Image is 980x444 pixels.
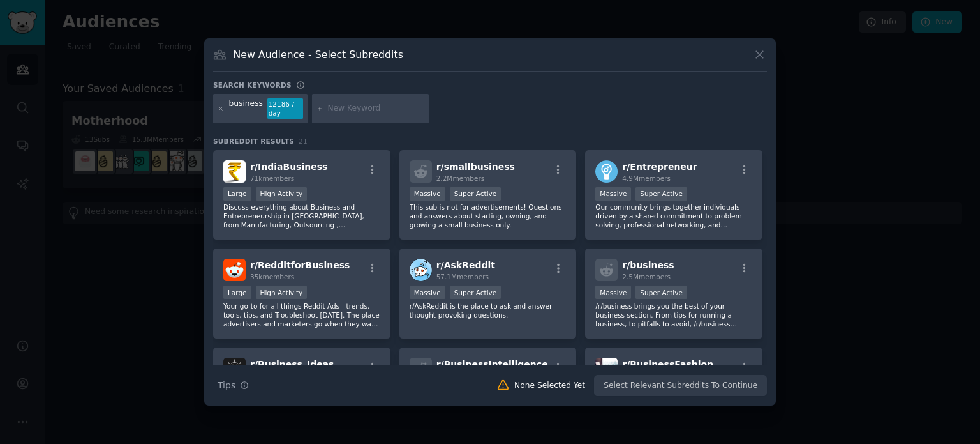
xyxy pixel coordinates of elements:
img: Business_Ideas [223,358,246,380]
div: Massive [595,187,631,201]
img: BusinessFashion [595,358,618,380]
div: Large [223,286,251,299]
p: Discuss everything about Business and Entrepreneurship in [GEOGRAPHIC_DATA], from Manufacturing, ... [223,203,380,229]
img: Entrepreneur [595,160,618,183]
span: r/ smallbusiness [436,162,515,172]
img: AskReddit [410,259,432,281]
button: Tips [213,374,253,397]
input: New Keyword [327,103,424,114]
div: Super Active [450,187,501,201]
div: None Selected Yet [514,380,585,392]
span: r/ BusinessFashion [622,359,713,369]
p: /r/business brings you the best of your business section. From tips for running a business, to pi... [595,302,752,328]
p: Our community brings together individuals driven by a shared commitment to problem-solving, profe... [595,203,752,229]
span: r/ Business_Ideas [250,359,334,369]
div: Super Active [635,187,687,201]
h3: New Audience - Select Subreddits [234,48,403,61]
img: IndiaBusiness [223,160,246,183]
span: r/ Entrepreneur [622,162,697,172]
h3: Search keywords [213,80,292,89]
div: 12186 / day [267,98,303,119]
div: Massive [595,286,631,299]
p: Your go-to for all things Reddit Ads—trends, tools, tips, and Troubleshoot [DATE]. The place adve... [223,302,380,328]
span: r/ business [622,260,674,270]
div: Massive [410,286,445,299]
span: 57.1M members [436,273,489,280]
span: 35k members [250,273,294,280]
span: 71k members [250,174,294,182]
p: r/AskReddit is the place to ask and answer thought-provoking questions. [410,302,567,319]
div: business [229,98,263,119]
div: Large [223,187,251,201]
div: High Activity [256,187,308,201]
span: 2.5M members [622,273,671,280]
div: Super Active [635,286,687,299]
p: This sub is not for advertisements! Questions and answers about starting, owning, and growing a s... [410,203,567,229]
span: Subreddit Results [213,137,294,146]
span: r/ AskReddit [436,260,495,270]
span: r/ RedditforBusiness [250,260,350,270]
span: 4.9M members [622,174,671,182]
div: Massive [410,187,445,201]
span: 2.2M members [436,174,485,182]
span: 21 [299,137,308,145]
span: Tips [218,379,235,392]
span: r/ IndiaBusiness [250,162,327,172]
span: r/ BusinessIntelligence [436,359,548,369]
div: Super Active [450,286,501,299]
div: High Activity [256,286,308,299]
img: RedditforBusiness [223,259,246,281]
